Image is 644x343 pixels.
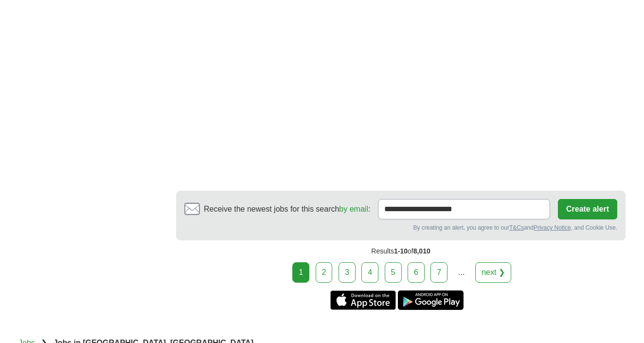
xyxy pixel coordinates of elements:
[394,247,408,255] span: 1-10
[534,224,571,231] a: Privacy Notice
[558,199,617,219] button: Create alert
[204,203,370,215] span: Receive the newest jobs for this search :
[184,223,617,232] div: By creating an alert, you agree to our and , and Cookie Use.
[361,262,378,283] a: 4
[452,263,471,282] div: ...
[330,290,396,310] a: Get the iPhone app
[430,262,447,283] a: 7
[408,262,425,283] a: 6
[413,247,430,255] span: 8,010
[339,205,368,213] a: by email
[176,240,626,262] div: Results of
[292,262,309,283] div: 1
[509,224,524,231] a: T&Cs
[316,262,333,283] a: 2
[475,262,511,283] a: next ❯
[385,262,402,283] a: 5
[398,290,464,310] a: Get the Android app
[339,262,356,283] a: 3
